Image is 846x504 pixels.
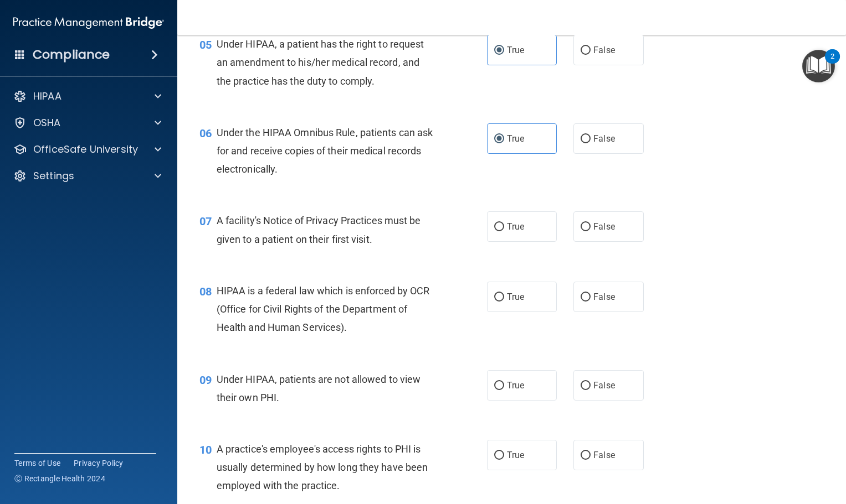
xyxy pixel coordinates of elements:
[74,458,124,469] a: Privacy Policy
[494,46,504,55] input: True
[593,380,615,391] span: False
[581,293,591,302] input: False
[13,90,161,103] a: HIPAA
[494,135,504,143] input: True
[593,450,615,460] span: False
[507,292,524,302] span: True
[494,293,504,302] input: True
[593,45,615,55] span: False
[802,50,835,82] button: Open Resource Center, 2 new notifications
[14,458,60,469] a: Terms of Use
[33,169,74,183] p: Settings
[581,382,591,390] input: False
[13,143,161,156] a: OfficeSafe University
[507,380,524,391] span: True
[217,285,430,333] span: HIPAA is a federal law which is enforced by OCR (Office for Civil Rights of the Department of Hea...
[199,215,212,228] span: 07
[494,223,504,231] input: True
[33,47,110,63] h4: Compliance
[581,451,591,460] input: False
[199,443,212,456] span: 10
[593,133,615,144] span: False
[199,38,212,51] span: 05
[507,221,524,232] span: True
[217,443,428,491] span: A practice's employee's access rights to PHI is usually determined by how long they have been emp...
[581,46,591,55] input: False
[199,373,212,387] span: 09
[507,450,524,460] span: True
[507,133,524,144] span: True
[494,382,504,390] input: True
[217,373,421,403] span: Under HIPAA, patients are not allowed to view their own PHI.
[14,473,105,484] span: Ⓒ Rectangle Health 2024
[33,90,61,103] p: HIPAA
[494,451,504,460] input: True
[199,127,212,140] span: 06
[13,12,164,34] img: PMB logo
[593,292,615,302] span: False
[217,127,433,175] span: Under the HIPAA Omnibus Rule, patients can ask for and receive copies of their medical records el...
[33,116,61,129] p: OSHA
[593,221,615,232] span: False
[13,169,161,183] a: Settings
[33,143,138,156] p: OfficeSafe University
[217,215,421,245] span: A facility's Notice of Privacy Practices must be given to a patient on their first visit.
[581,223,591,231] input: False
[581,135,591,143] input: False
[199,285,212,298] span: 08
[13,116,161,129] a: OSHA
[507,45,524,55] span: True
[830,56,834,71] div: 2
[217,38,424,86] span: Under HIPAA, a patient has the right to request an amendment to his/her medical record, and the p...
